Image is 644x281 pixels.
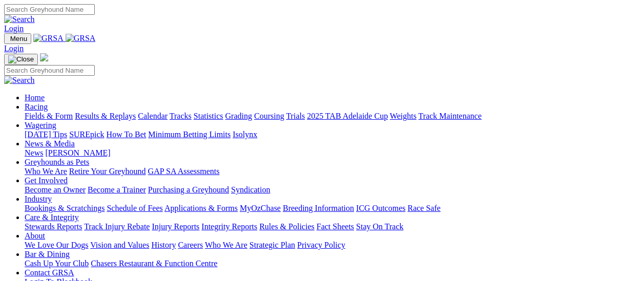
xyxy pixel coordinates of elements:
[107,130,147,139] a: How To Bet
[356,204,405,212] a: ICG Outcomes
[297,241,345,249] a: Privacy Policy
[25,148,43,157] a: News
[4,24,24,33] a: Login
[250,241,295,249] a: Strategic Plan
[233,130,257,139] a: Isolynx
[25,185,640,194] div: Get Involved
[25,148,640,158] div: News & Media
[25,250,70,258] a: Bar & Dining
[231,185,270,194] a: Syndication
[8,55,34,63] img: Close
[25,112,73,120] a: Fields & Form
[25,130,67,139] a: [DATE] Tips
[90,241,149,249] a: Vision and Values
[25,130,640,139] div: Wagering
[194,112,223,120] a: Statistics
[4,54,38,65] button: Toggle navigation
[164,204,238,212] a: Applications & Forms
[25,268,74,277] a: Contact GRSA
[25,102,48,111] a: Racing
[4,33,31,44] button: Toggle navigation
[225,112,252,120] a: Grading
[25,204,105,212] a: Bookings & Scratchings
[107,204,162,212] a: Schedule of Fees
[69,167,146,176] a: Retire Your Greyhound
[419,112,482,120] a: Track Maintenance
[66,34,96,43] img: GRSA
[25,167,640,176] div: Greyhounds as Pets
[4,44,24,53] a: Login
[25,167,67,176] a: Who We Are
[25,259,640,268] div: Bar & Dining
[25,231,45,240] a: About
[407,204,440,212] a: Race Safe
[25,93,45,102] a: Home
[286,112,305,120] a: Trials
[201,222,257,231] a: Integrity Reports
[259,222,315,231] a: Rules & Policies
[138,112,168,120] a: Calendar
[33,34,64,43] img: GRSA
[307,112,388,120] a: 2025 TAB Adelaide Cup
[254,112,284,120] a: Coursing
[69,130,104,139] a: SUREpick
[356,222,403,231] a: Stay On Track
[25,139,75,148] a: News & Media
[317,222,354,231] a: Fact Sheets
[152,222,199,231] a: Injury Reports
[25,185,86,194] a: Become an Owner
[205,241,247,249] a: Who We Are
[283,204,354,212] a: Breeding Information
[25,112,640,121] div: Racing
[178,241,203,249] a: Careers
[151,241,176,249] a: History
[25,121,56,129] a: Wagering
[88,185,146,194] a: Become a Trainer
[10,35,27,42] span: Menu
[25,241,640,250] div: About
[4,65,95,76] input: Search
[25,241,88,249] a: We Love Our Dogs
[25,213,79,222] a: Care & Integrity
[25,222,640,231] div: Care & Integrity
[25,158,89,166] a: Greyhounds as Pets
[45,148,110,157] a: [PERSON_NAME]
[148,185,229,194] a: Purchasing a Greyhound
[390,112,417,120] a: Weights
[25,194,52,203] a: Industry
[25,222,82,231] a: Stewards Reports
[91,259,217,268] a: Chasers Restaurant & Function Centre
[84,222,150,231] a: Track Injury Rebate
[170,112,192,120] a: Tracks
[75,112,136,120] a: Results & Replays
[240,204,281,212] a: MyOzChase
[25,259,89,268] a: Cash Up Your Club
[4,4,95,15] input: Search
[148,130,231,139] a: Minimum Betting Limits
[4,15,35,24] img: Search
[25,176,68,185] a: Get Involved
[40,53,48,61] img: logo-grsa-white.png
[25,204,640,213] div: Industry
[148,167,220,176] a: GAP SA Assessments
[4,76,35,85] img: Search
